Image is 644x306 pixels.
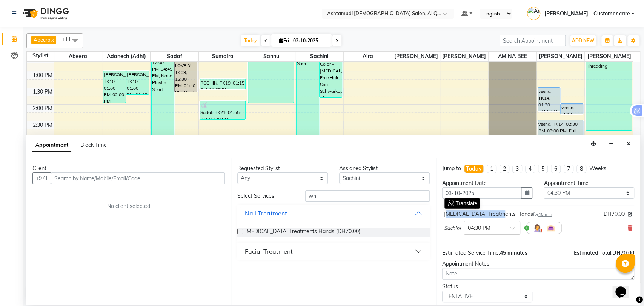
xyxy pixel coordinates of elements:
div: [PERSON_NAME], TK12, 11:30 AM-02:50 PM, Nano Plastia - Short,Eyebrow Threading [586,21,631,130]
div: Requested Stylist [237,165,328,172]
div: Sadaf, TK21, 01:55 PM-02:30 PM, Eyebrow Threading,Upper Lip Threading [200,101,245,119]
input: yyyy-mm-dd [442,187,522,199]
span: 45 minutes [500,249,527,256]
img: Hairdresser.png [533,223,542,232]
span: [PERSON_NAME] [585,52,633,61]
div: 2:30 PM [31,121,54,129]
span: DH70.00 [604,210,625,218]
button: Facial Treatment [240,244,426,258]
div: Roshna, TK20, 11:40 AM-01:50 PM, Roots Color - [MEDICAL_DATA] Free,Hair Spa Schwarkopf/Loreal/Ker... [320,27,342,97]
li: 3 [512,165,522,173]
div: veena, TK14, 02:30 PM-03:00 PM, Full Legs Waxing [538,120,583,136]
span: Block Time [80,141,107,148]
li: 1 [487,165,496,173]
div: Facial Treatment [245,247,293,256]
span: [PERSON_NAME] [537,52,585,61]
li: 8 [576,165,586,173]
img: Anila Thomas - Customer care [527,7,540,20]
i: Edit price [628,212,632,217]
div: Today [466,165,482,173]
span: [PERSON_NAME] - Customer care [544,10,630,18]
img: Interior.png [546,223,555,232]
div: 1:30 PM [31,88,54,96]
span: AMINA BEE [489,52,536,61]
div: Client [32,165,225,172]
button: +971 [32,172,51,184]
div: Appointment Time [544,179,634,187]
span: Sachini [295,52,343,61]
a: x [51,37,54,43]
span: Appointment [32,138,71,152]
span: Abeera [34,37,51,43]
div: LOVELY, TK09, 12:30 PM-01:40 PM, Roots Color - [MEDICAL_DATA] Free [175,54,197,92]
li: 7 [564,165,573,173]
div: Assigned Stylist [339,165,430,172]
div: Select Services [232,192,300,200]
li: 4 [525,165,535,173]
div: cibi, TK15, 12:00 PM-04:45 PM, Nano Plastia - Short [152,38,174,194]
li: 2 [500,165,509,173]
div: Status [442,283,533,291]
span: Sadaf [151,52,198,61]
div: [PERSON_NAME], TK10, 01:00 PM-02:00 PM, Classic Pedicure,Hot Oil Treatment,Cut & File [103,71,126,103]
button: Close [623,138,634,150]
div: [MEDICAL_DATA] Treatments Hands [444,210,552,218]
span: Fri [277,38,291,43]
input: 2025-10-03 [291,35,329,46]
input: Search by Name/Mobile/Email/Code [51,172,225,184]
div: Appointment Notes [442,260,634,268]
span: Sachini [444,225,461,232]
li: 5 [538,165,548,173]
span: Sumaira [199,52,247,61]
div: 2:00 PM [31,105,54,112]
span: Estimated Total: [574,249,612,256]
button: Nail Treatment [240,206,426,220]
span: Today [241,35,260,46]
button: ADD NEW [570,35,596,46]
span: [PERSON_NAME] [392,52,440,61]
img: logo [19,3,71,24]
li: 6 [551,165,561,173]
div: Stylist [27,52,54,60]
div: Jump to [442,165,461,172]
span: Abeera [54,52,102,61]
span: 45 min [538,212,552,217]
span: Aira [344,52,392,61]
span: Adanech (Adhi) [102,52,150,61]
span: Sannu [247,52,295,61]
div: veena, TK14, 01:30 PM-02:15 PM, Hair Spa Schwarkopf/Loreal/Keratin - Medium [538,88,560,111]
div: veena, TK14, 02:00 PM-02:20 PM, Eyebrow Threading [561,104,583,114]
div: [PERSON_NAME], TK10, 01:00 PM-01:45 PM, Classic Pedicure [126,71,149,94]
div: [PERSON_NAME] [PERSON_NAME], TK05, 11:00 AM-04:00 PM, Nano Plastia - Short [297,5,319,169]
div: 1:00 PM [31,71,54,79]
span: Estimated Service Time: [442,249,500,256]
span: DH70.00 [612,249,634,256]
span: ADD NEW [572,38,594,43]
small: for [533,212,552,217]
div: Appointment Date [442,179,533,187]
input: Search by service name [305,190,430,202]
div: ROSHIN, TK19, 01:15 PM-01:35 PM, Eyebrow Threading [200,79,245,89]
span: +11 [62,36,77,42]
span: [MEDICAL_DATA] Treatments Hands (DH70.00) [245,228,360,237]
div: No client selected [51,202,207,210]
iframe: chat widget [612,276,636,298]
div: Weeks [589,165,606,172]
span: [PERSON_NAME] [440,52,488,61]
input: Search Appointment [500,35,566,46]
div: Nail Treatment [245,209,287,218]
